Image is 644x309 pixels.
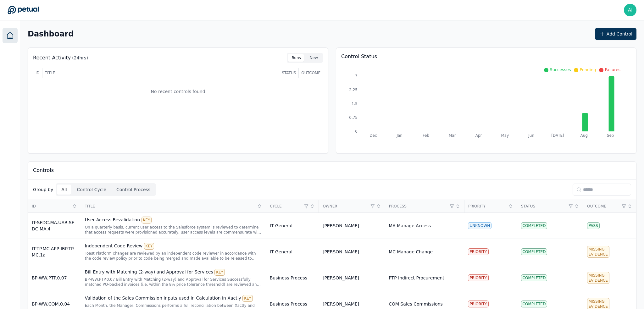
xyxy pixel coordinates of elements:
[73,185,111,195] button: Control Cycle
[85,251,262,261] div: Toast Platform changes are reviewed by an independent code reviewer in accordance with the code r...
[389,275,444,281] div: PTP Indirect Procurement
[389,204,448,209] span: Process
[72,55,88,61] p: (24hrs)
[266,239,319,265] td: IT General
[355,74,358,78] tspan: 3
[528,133,534,138] tspan: Jun
[33,54,71,62] p: Recent Activity
[521,301,547,307] div: Completed
[389,249,433,255] div: MC Manage Change
[85,269,262,276] div: Bill Entry with Matching (2-way) and Approval for Services
[449,133,456,138] tspan: Mar
[33,186,53,193] p: Group by
[214,269,225,276] div: KEY
[33,78,323,105] td: No recent controls found
[112,185,155,195] button: Control Process
[587,272,609,284] div: Missing Evidence
[468,274,488,281] div: PRIORITY
[521,222,547,229] div: Completed
[85,243,262,250] div: Independent Code Review
[550,67,571,72] span: Successes
[32,204,70,209] span: ID
[36,70,40,75] span: ID
[32,246,77,258] div: IT-TP.MC.APP-IRP.TP.MC.1a
[587,246,609,258] div: Missing Evidence
[85,277,262,287] div: BP-WW.PTP.0.07 Bill Entry with Matching (2-way) and Approval for Services Successfully matched PO...
[475,133,482,138] tspan: Apr
[85,217,262,223] div: User Access Revalidation
[323,204,368,209] span: Owner
[85,295,262,302] div: Validation of the Sales Commission Inputs used in Calculation in Xactly
[587,204,620,209] span: Outcome
[501,133,509,138] tspan: May
[468,248,488,255] div: PRIORITY
[355,129,358,134] tspan: 0
[28,30,74,38] h2: Dashboard
[306,54,322,62] button: New
[551,133,564,138] tspan: [DATE]
[423,133,429,138] tspan: Feb
[389,223,431,229] div: MA Manage Access
[142,217,152,223] div: KEY
[323,275,359,281] div: [PERSON_NAME]
[32,275,77,281] div: BP-WW.PTP.0.07
[323,249,359,255] div: [PERSON_NAME]
[389,301,443,307] div: COM Sales Commissions
[57,185,71,195] button: All
[323,301,359,307] div: [PERSON_NAME]
[624,4,636,16] img: aiko.choy@toasttab.com
[521,248,547,255] div: Completed
[605,67,620,72] span: Failures
[33,167,54,174] p: Controls
[468,301,488,307] div: PRIORITY
[341,53,631,60] p: Control Status
[521,204,567,209] span: Status
[369,133,377,138] tspan: Dec
[3,28,18,43] a: Dashboard
[45,70,277,75] span: Title
[266,265,319,291] td: Business Process
[85,204,255,209] span: Title
[288,54,305,62] button: Runs
[580,67,596,72] span: Pending
[595,28,636,40] button: Add Control
[468,222,491,229] div: UNKNOWN
[242,295,253,302] div: KEY
[521,274,547,281] div: Completed
[349,88,358,92] tspan: 2.25
[32,219,77,232] div: IT-SFDC.MA.UAR.SFDC.MA.4
[349,115,358,120] tspan: 0.75
[8,6,39,14] a: Go to Dashboard
[85,225,262,235] div: On a quarterly basis, current user access to the Salesforce system is reviewed to determine that ...
[587,222,600,229] div: Pass
[468,204,506,209] span: Priority
[282,70,296,75] span: Status
[32,301,77,307] div: BP-WW.COM.0.04
[580,133,588,138] tspan: Aug
[352,102,358,106] tspan: 1.5
[266,213,319,239] td: IT General
[607,133,614,138] tspan: Sep
[144,243,154,250] div: KEY
[396,133,402,138] tspan: Jan
[323,223,359,229] div: [PERSON_NAME]
[270,204,302,209] span: Cycle
[301,70,320,75] span: Outcome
